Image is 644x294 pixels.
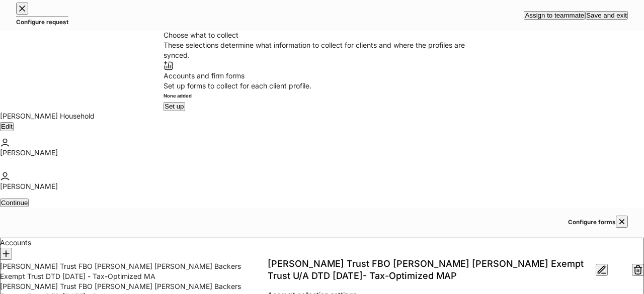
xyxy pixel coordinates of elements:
h5: Configure request [16,17,68,27]
div: Edit [1,123,13,130]
div: Continue [1,200,28,206]
div: Assign to teammate [525,12,584,19]
div: Set up [165,103,184,110]
div: [PERSON_NAME] Trust FBO [PERSON_NAME] [PERSON_NAME] Exempt Trust U/A DTD [DATE]- Tax-Optimized MAP [268,258,592,282]
div: Set up forms to collect for each client profile. [164,81,480,91]
h5: Configure forms [568,217,616,227]
div: Accounts and firm forms [164,71,480,81]
div: Choose what to collect [164,30,480,40]
div: Save and exit [586,12,627,19]
div: These selections determine what information to collect for clients and where the profiles are syn... [164,40,480,60]
h6: None added [164,91,480,101]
